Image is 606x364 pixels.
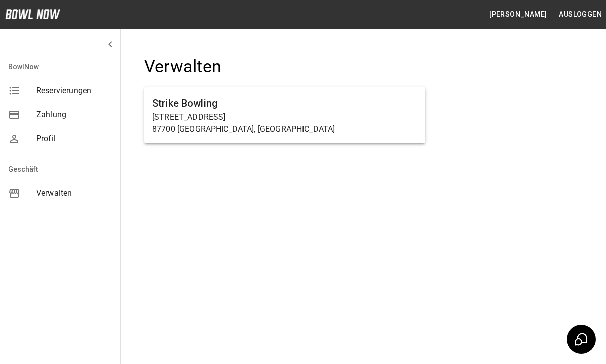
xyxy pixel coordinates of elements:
span: Verwalten [36,187,112,199]
button: Ausloggen [555,5,606,24]
button: [PERSON_NAME] [485,5,551,24]
p: [STREET_ADDRESS] [152,111,417,123]
p: 87700 [GEOGRAPHIC_DATA], [GEOGRAPHIC_DATA] [152,123,417,135]
span: Zahlung [36,109,112,121]
span: Reservierungen [36,85,112,97]
img: logo [5,9,60,19]
h6: Strike Bowling [152,95,417,111]
h4: Verwalten [144,56,425,77]
span: Profil [36,133,112,145]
